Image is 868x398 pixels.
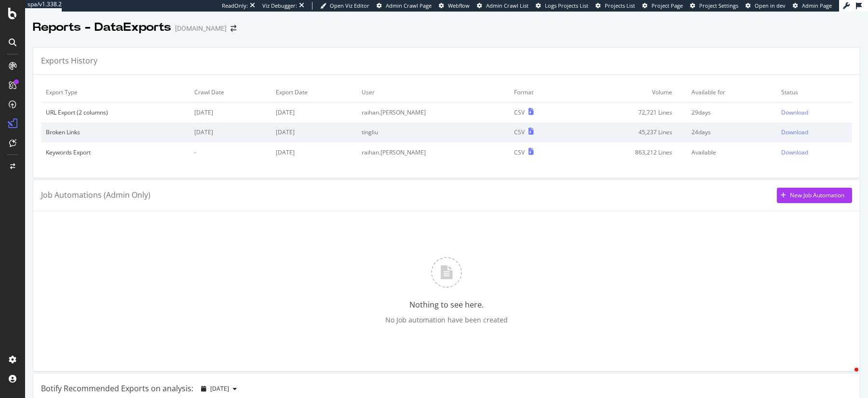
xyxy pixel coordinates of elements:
div: CSV [514,148,525,156]
td: raihan.[PERSON_NAME] [357,103,509,123]
td: 72,721 Lines [570,103,687,123]
td: [DATE] [190,122,271,142]
td: [DATE] [190,103,271,123]
span: Project Settings [699,2,738,9]
div: ReadOnly: [222,2,248,10]
div: Nothing to see here. [409,299,484,310]
a: Logs Projects List [536,2,588,10]
div: Reports - DataExports [33,19,171,36]
img: J3t+pQLvoHxnFBO3SZG38AAAAASUVORK5CYII= [431,257,462,288]
td: [DATE] [271,142,357,162]
div: Download [781,108,808,116]
td: [DATE] [271,122,357,142]
span: 2025 Oct. 6th [210,385,229,393]
div: [DOMAIN_NAME] [175,24,227,33]
div: Botify Recommended Exports on analysis: [41,383,193,394]
a: Download [781,108,847,116]
td: Format [509,82,570,103]
span: Admin Crawl Page [386,2,432,9]
div: Job Automations (Admin Only) [41,190,150,201]
a: Project Page [642,2,683,10]
a: Open in dev [746,2,786,10]
a: Download [781,128,847,136]
iframe: Intercom live chat [835,365,858,388]
span: Project Page [651,2,683,9]
div: Broken Links [46,128,185,136]
a: Projects List [596,2,635,10]
span: Open Viz Editor [330,2,369,9]
td: User [357,82,509,103]
a: Open Viz Editor [320,2,369,10]
td: Status [776,82,852,103]
span: Webflow [448,2,470,9]
td: Export Date [271,82,357,103]
a: Admin Crawl List [477,2,529,10]
td: [DATE] [271,103,357,123]
div: CSV [514,128,525,136]
div: CSV [514,108,525,116]
td: raihan.[PERSON_NAME] [357,142,509,162]
span: Admin Crawl List [486,2,529,9]
button: New Job Automation [777,188,852,203]
td: Export Type [41,82,190,103]
div: No Job automation have been created [385,315,508,325]
td: Crawl Date [190,82,271,103]
div: New Job Automation [790,191,844,199]
td: 29 days [687,103,776,123]
td: Available for [687,82,776,103]
a: Download [781,148,847,156]
a: Admin Crawl Page [377,2,432,10]
div: Keywords Export [46,148,185,156]
span: Open in dev [755,2,786,9]
td: 45,237 Lines [570,122,687,142]
td: - [190,142,271,162]
a: Project Settings [690,2,738,10]
span: Admin Page [802,2,832,9]
td: 863,212 Lines [570,142,687,162]
div: Download [781,148,808,156]
div: Available [692,148,772,156]
span: Logs Projects List [545,2,588,9]
div: Viz Debugger: [262,2,297,10]
td: tingliu [357,122,509,142]
div: URL Export (2 columns) [46,108,185,116]
button: [DATE] [197,381,241,397]
td: Volume [570,82,687,103]
a: Webflow [439,2,470,10]
div: arrow-right-arrow-left [231,25,236,32]
a: Admin Page [793,2,832,10]
span: Projects List [605,2,635,9]
td: 24 days [687,122,776,142]
div: Exports History [41,55,97,66]
div: Download [781,128,808,136]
